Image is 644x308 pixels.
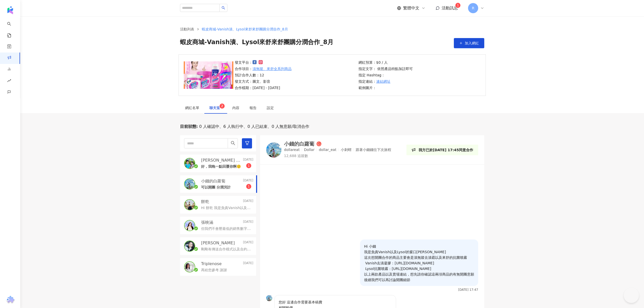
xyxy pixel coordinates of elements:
[246,163,251,168] sup: 1
[201,185,231,190] p: 可以開團 分潤另計
[201,206,251,211] p: Hi 餅乾 我是負責Vanish以及Lysol的窗口[PERSON_NAME] 這次想開團合作的商品主要會是漬無蹤去漬凝膠以及來舒的抗菌噴霧 Vanish去漬凝膠：[URL][DOMAIN_NA...
[185,158,195,168] img: KOL Avatar
[7,76,11,87] span: rise
[235,79,292,84] p: 發文方式：圖文、影音
[5,296,15,304] img: chrome extension
[180,38,333,48] span: 蝦皮商城-Vanish漬、Lysol來舒來舒團購分潤合作_8月
[284,153,391,159] p: 12,688 追蹤數
[185,220,195,231] img: KOL Avatar
[359,66,413,72] p: 指定文字： 依照產品特點加註即可
[184,61,233,89] img: 漬無蹤、來舒全系列商品
[403,5,419,11] span: 繁體中文
[267,105,274,111] div: 設定
[253,66,292,72] a: 漬無蹤、來舒全系列商品
[359,60,413,65] p: 網紅預算：$0 / 人
[266,142,281,158] img: KOL Avatar
[419,147,473,153] p: 我方已於[DATE] 17:45同意合作
[198,124,309,129] span: 0 人確認中、6 人執行中、0 人已結束、0 人無意願/取消合作
[356,147,391,152] p: 跟著小錢錢往下次旅程
[284,147,300,152] p: dollareat
[304,147,314,152] p: Dollar
[231,141,235,145] span: search
[243,261,253,267] p: [DATE]
[359,72,413,78] p: 指定 Hashtag：
[201,261,222,267] p: Triplenose
[201,247,251,252] p: 剛剛有傳送合作模式以及合約內容給您囉 後續合作模式上有任何疑問可以直接在這邊詢問!
[185,262,195,272] img: KOL Avatar
[232,105,239,111] div: 內容
[624,288,639,303] iframe: Help Scout Beacon - Open
[201,268,227,273] p: 再給您參考 謝謝
[185,179,195,189] img: KOL Avatar
[442,6,458,10] span: 活動訊息
[458,288,478,292] p: [DATE] 17:47
[7,18,17,38] a: search
[243,199,253,204] p: [DATE]
[243,240,253,246] p: [DATE]
[201,158,242,163] p: [PERSON_NAME] and [PERSON_NAME]
[243,220,253,225] p: [DATE]
[209,106,222,110] span: 聊天室
[201,226,251,231] p: 但我們不會壓最低的銷售數字，純粹按照折扣碼的使用次數給您做分潤而已，可以再參考看看配合模式!
[248,164,250,167] span: 1
[319,147,336,152] p: dollar_eat
[364,244,474,283] p: Hi 小錢 我是負責Vanish以及Lysol的窗口[PERSON_NAME] 這次想開團合作的商品主要會是漬無蹤去漬霸以及來舒的抗菌噴霧 Vanish去漬凝膠：[URL][DOMAIN_NAM...
[235,72,292,78] p: 預計合作人數：12
[220,104,225,109] sup: 2
[248,185,250,188] span: 1
[185,200,195,210] img: KOL Avatar
[202,27,288,31] span: 蝦皮商城-Vanish漬、Lysol來舒來舒團購分潤合作_8月
[359,85,413,91] p: 範例圖片：
[221,104,223,108] span: 2
[222,6,225,10] span: search
[246,184,251,189] sup: 1
[6,6,14,14] img: logo icon
[341,147,351,152] p: 小刺蝟
[455,3,460,8] sup: 1
[359,79,413,84] p: 指定連結：
[201,164,241,169] p: 好，我晚一點回覆你啊🙂
[235,85,292,91] p: 合作檔期：[DATE] - [DATE]
[201,199,209,204] p: 餅乾
[185,241,195,251] img: KOL Avatar
[249,105,257,111] div: 報告
[235,66,292,72] p: 合作項目：
[376,79,390,84] a: 連結網址
[201,220,213,225] p: 張映涵
[454,38,484,48] button: 加入網紅
[266,295,272,301] img: KOL Avatar
[465,41,479,45] span: 加入網紅
[266,141,391,158] a: KOL Avatar小錢的白蘿蔔dollareatDollardollar_eat小刺蝟跟著小錢錢往下次旅程12,688 追蹤數
[457,4,459,7] span: 1
[185,105,199,111] div: 網紅名單
[201,240,235,246] p: [PERSON_NAME]
[179,26,195,32] a: 活動列表
[245,141,249,145] span: filter
[180,124,198,129] p: 目前狀態 :
[235,60,292,65] p: 發文平台：
[284,141,314,146] div: 小錢的白蘿蔔
[472,5,474,11] span: R
[201,178,225,184] p: 小錢的白蘿蔔
[243,178,253,184] p: [DATE]
[243,158,253,163] p: [DATE]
